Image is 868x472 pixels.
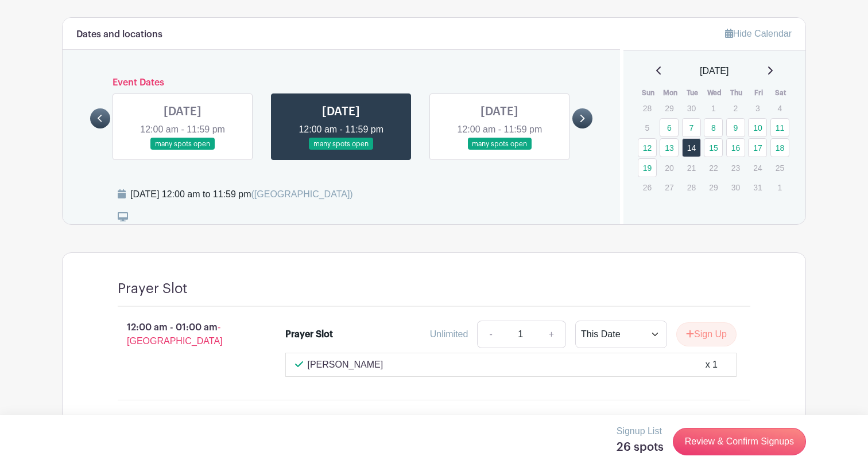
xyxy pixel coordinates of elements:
p: 12:00 am - 01:00 am [99,316,267,353]
a: Hide Calendar [725,29,792,38]
a: 18 [770,138,789,157]
th: Tue [681,87,704,99]
p: 21 [682,159,701,177]
p: 1 [770,178,789,196]
p: 25 [770,159,789,177]
div: Prayer Slot [285,327,333,341]
p: 30 [682,99,701,117]
a: 12 [638,138,657,157]
div: x 1 [706,358,718,372]
a: 17 [748,138,767,157]
a: 8 [704,118,723,137]
p: 26 [638,178,657,196]
p: 20 [660,159,679,177]
p: 31 [748,178,767,196]
th: Mon [659,87,681,99]
span: ([GEOGRAPHIC_DATA]) [251,189,352,199]
th: Wed [703,87,726,99]
a: 13 [660,138,679,157]
a: - [477,321,503,348]
th: Fri [747,87,770,99]
p: 27 [660,178,679,196]
button: Sign Up [676,322,737,346]
a: 6 [660,118,679,137]
p: 23 [726,159,745,177]
a: 16 [726,138,745,157]
p: 5 [638,119,657,136]
span: [DATE] [700,64,728,78]
a: 14 [682,138,701,157]
a: 9 [726,118,745,137]
p: 30 [726,178,745,196]
a: 7 [682,118,701,137]
div: [DATE] 12:00 am to 11:59 pm [130,188,353,201]
th: Sun [637,87,660,99]
a: Review & Confirm Signups [673,428,806,455]
p: 4 [770,99,789,117]
p: 24 [748,159,767,177]
p: 29 [660,99,679,117]
a: + [537,321,566,348]
p: 3 [748,99,767,117]
p: 28 [682,178,701,196]
p: 28 [638,99,657,117]
h4: Prayer Slot [118,280,188,297]
p: 2 [726,99,745,117]
a: 10 [748,118,767,137]
th: Sat [770,87,792,99]
p: 22 [704,159,723,177]
th: Thu [726,87,748,99]
div: Unlimited [430,327,468,341]
a: 15 [704,138,723,157]
a: 19 [638,158,657,177]
p: [PERSON_NAME] [308,358,383,372]
h6: Event Dates [110,77,572,88]
p: Signup List [617,424,664,438]
p: 29 [704,178,723,196]
h6: Dates and locations [76,29,162,40]
p: 1 [704,99,723,117]
h5: 26 spots [617,440,664,454]
a: 11 [770,118,789,137]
